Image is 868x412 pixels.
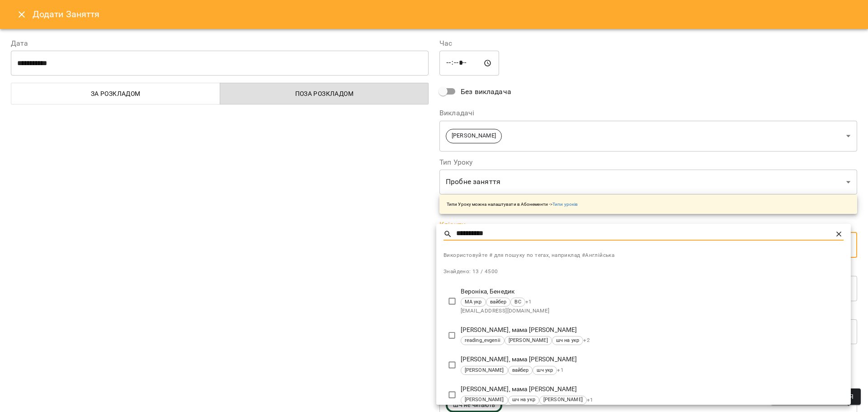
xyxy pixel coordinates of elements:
span: + 2 [583,336,590,345]
span: + 1 [525,298,532,307]
span: + 1 [557,366,564,375]
span: Знайдено: 13 / 4500 [443,268,498,275]
span: МА укр [461,298,486,306]
span: вайбер [509,367,533,374]
span: шч укр [533,367,557,374]
span: [PERSON_NAME] [461,396,508,404]
span: reading_evgenii [461,337,504,345]
span: [PERSON_NAME] [461,367,508,374]
span: [PERSON_NAME] [505,337,552,345]
span: шч на укр [509,396,539,404]
p: [PERSON_NAME], мама [PERSON_NAME] [461,355,844,364]
span: [EMAIL_ADDRESS][DOMAIN_NAME] [461,307,844,316]
p: [PERSON_NAME], мама [PERSON_NAME] [461,326,844,335]
span: ВС [511,298,524,306]
span: + 1 [587,396,594,405]
p: [PERSON_NAME], мама [PERSON_NAME] [461,385,844,394]
span: вайбер [486,298,510,306]
span: Використовуйте # для пошуку по тегах, наприклад #Англійська [443,251,844,260]
p: Вероніка, Бенедик [461,287,844,296]
span: шч на укр [552,337,583,345]
span: [PERSON_NAME] [540,396,586,404]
